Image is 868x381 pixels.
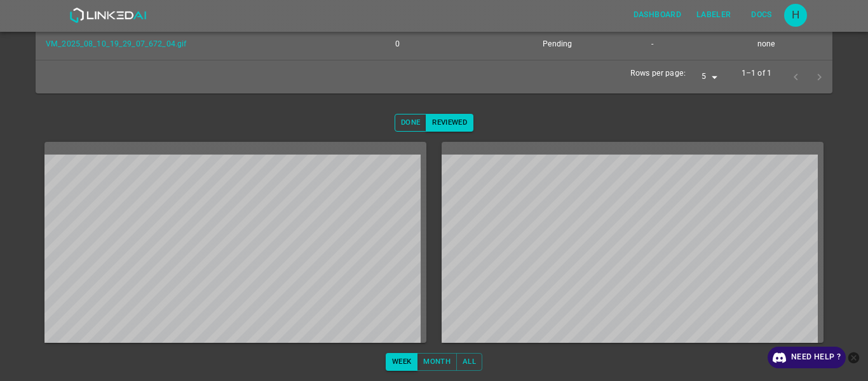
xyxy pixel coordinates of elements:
button: close-help [846,347,862,368]
button: Done [395,114,426,132]
td: - [641,28,747,60]
div: 5 [691,69,721,86]
td: Pending [532,28,641,60]
td: 0 [385,28,532,60]
button: Labeler [691,4,736,25]
button: Reviewed [426,114,473,132]
button: Docs [741,4,782,25]
img: LinkedAI [69,8,146,23]
button: Week [386,353,417,371]
td: none [747,28,832,60]
button: All [456,353,482,371]
p: 1–1 of 1 [742,68,771,80]
button: Month [417,353,457,371]
a: Dashboard [626,2,689,28]
a: Need Help ? [768,347,846,368]
p: Rows per page: [630,68,686,80]
a: VM_2025_08_10_19_29_07_672_04.gif [46,39,186,48]
a: Docs [738,2,784,28]
button: Dashboard [628,4,686,25]
button: Open settings [784,4,807,27]
a: Labeler [689,2,738,28]
div: H [784,4,807,27]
